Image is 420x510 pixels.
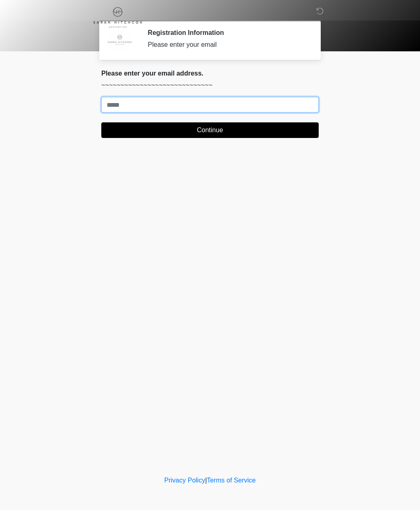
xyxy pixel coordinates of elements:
[207,477,256,484] a: Terms of Service
[101,80,319,90] p: ~~~~~~~~~~~~~~~~~~~~~~~~~~~~~
[107,29,132,53] img: Agent Avatar
[164,477,205,484] a: Privacy Policy
[93,6,142,28] img: Sarah Hitchcox Aesthetics Logo
[148,40,306,50] div: Please enter your email
[205,477,207,484] a: |
[101,69,319,77] h2: Please enter your email address.
[101,122,319,138] button: Continue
